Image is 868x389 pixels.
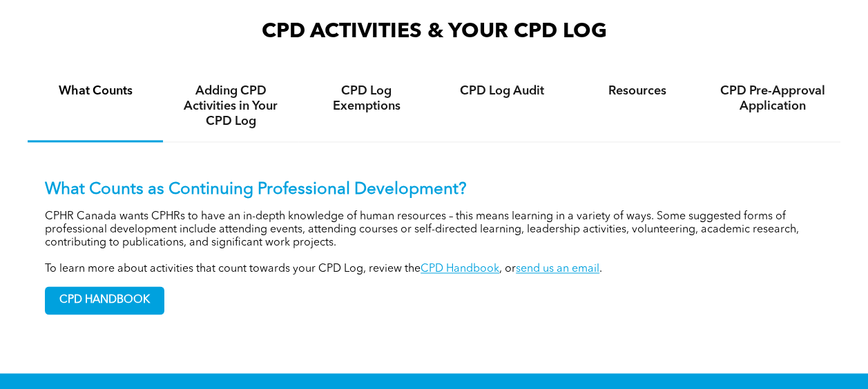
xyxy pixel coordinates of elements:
[175,83,286,129] h4: Adding CPD Activities in Your CPD Log
[45,180,823,200] p: What Counts as Continuing Professional Development?
[582,83,693,99] h4: Resources
[516,263,599,275] a: send us an email
[46,287,164,314] span: CPD HANDBOOK
[447,83,557,99] h4: CPD Log Audit
[311,83,421,114] h4: CPD Log Exemptions
[45,210,823,250] p: CPHR Canada wants CPHRs to have an in-depth knowledge of human resources – this means learning in...
[262,21,607,42] span: CPD ACTIVITIES & YOUR CPD LOG
[45,286,164,315] a: CPD HANDBOOK
[717,83,828,114] h4: CPD Pre-Approval Application
[40,83,151,99] h4: What Counts
[45,263,823,276] p: To learn more about activities that count towards your CPD Log, review the , or .
[421,263,499,275] a: CPD Handbook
